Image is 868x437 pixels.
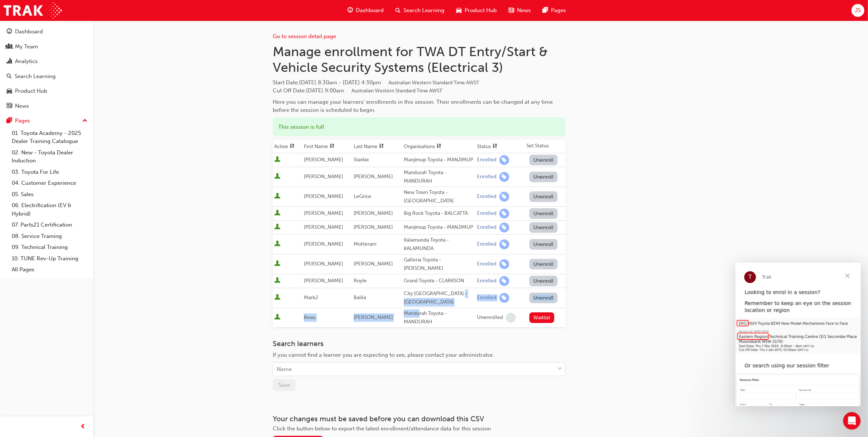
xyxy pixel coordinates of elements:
span: learningRecordVerb_ENROLL-icon [499,209,509,218]
div: Analytics [15,57,38,66]
th: Set Status [525,139,566,153]
span: sorting-icon [290,143,295,150]
div: Enrolled [477,210,496,217]
button: DashboardMy TeamAnalyticsSearch LearningProduct HubNews [3,23,90,114]
div: Mandurah Toyota - MANDURAH [404,309,474,326]
a: car-iconProduct Hub [450,3,503,18]
span: search-icon [7,73,12,80]
span: User is active [274,240,280,248]
button: Unenroll [529,259,558,269]
div: Enrolled [477,157,496,164]
button: Waitlist [529,312,555,323]
span: Product Hub [465,6,497,15]
span: Beau [304,314,316,320]
th: Toggle SortBy [476,139,525,153]
span: Starkie [354,157,369,163]
span: If you cannot find a learner you are expecting to see, please contact your administrator. [273,352,494,358]
a: 05. Sales [9,189,90,200]
span: sorting-icon [436,143,442,150]
span: Cut Off Date : [DATE] 9:00am [273,87,442,94]
div: My Team [15,43,38,51]
span: learningRecordVerb_ENROLL-icon [499,276,509,286]
th: Toggle SortBy [352,139,402,153]
span: User is active [274,294,280,301]
div: Enrolled [477,278,496,284]
button: Unenroll [529,239,558,250]
a: 08. Service Training [9,231,90,242]
h3: Search learners [273,339,566,348]
span: News [517,6,531,15]
span: search-icon [395,6,401,15]
span: prev-icon [81,422,86,432]
button: JS [852,4,864,17]
span: Australian Western Standard Time AWST [388,80,479,86]
span: learningRecordVerb_ENROLL-icon [499,223,509,232]
button: Pages [3,114,90,128]
span: User is active [274,156,280,164]
div: Kalamunda Toyota - KALAMUNDA [404,236,474,253]
span: JS [855,6,861,15]
div: City [GEOGRAPHIC_DATA] - [GEOGRAPHIC_DATA] [404,290,474,306]
button: Unenroll [529,276,558,286]
button: Save [273,379,295,391]
a: 09. Technical Training [9,242,90,253]
span: car-icon [7,88,12,95]
a: 10. TUNE Rev-Up Training [9,253,90,264]
div: Product Hub [15,87,47,95]
div: Enrolled [477,173,496,180]
span: [PERSON_NAME] [354,173,393,180]
span: Start Date : [273,78,566,87]
span: LeGrice [354,193,371,199]
span: learningRecordVerb_ENROLL-icon [499,293,509,303]
a: 02. New - Toyota Dealer Induction [9,147,90,166]
span: car-icon [456,6,462,15]
span: [PERSON_NAME] [304,193,343,199]
span: people-icon [7,44,12,50]
span: sorting-icon [492,143,498,150]
span: User is active [274,210,280,217]
iframe: Intercom live chat message [735,262,861,406]
div: New Town Toyota - [GEOGRAPHIC_DATA] [404,188,474,205]
div: News [15,102,29,110]
span: Balila [354,294,366,301]
span: User is active [274,260,280,268]
span: Search Learning [403,6,444,15]
span: [DATE] 8:30am - [DATE] 4:30pm [299,79,479,86]
img: Trak [4,2,62,19]
a: Go to session detail page [273,33,336,40]
a: Analytics [3,55,90,68]
span: pages-icon [543,6,548,15]
a: Product Hub [3,84,90,98]
div: Unenrolled [477,314,503,321]
span: down-icon [557,364,562,374]
span: news-icon [508,6,514,15]
span: Pages [551,6,566,15]
a: 06. Electrification (EV & Hybrid) [9,200,90,219]
div: Mandurah Toyota - MANDURAH [404,169,474,185]
div: Pages [15,117,30,125]
div: Search Learning [15,72,56,81]
a: My Team [3,40,90,54]
a: search-iconSearch Learning [390,3,450,18]
span: [PERSON_NAME] [304,157,343,163]
span: MarkJ [304,294,318,301]
span: Australian Western Standard Time AWST [351,88,442,94]
span: guage-icon [347,6,353,15]
span: learningRecordVerb_ENROLL-icon [499,239,509,249]
a: news-iconNews [503,3,537,18]
span: [PERSON_NAME] [354,224,393,230]
span: news-icon [7,103,12,110]
span: sorting-icon [329,143,335,150]
span: pages-icon [7,118,12,124]
div: Manjimup Toyota - MANJIMUP [404,156,474,164]
span: Motteram [354,241,376,247]
button: Unenroll [529,172,558,182]
span: [PERSON_NAME] [354,261,393,267]
th: Toggle SortBy [402,139,476,153]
